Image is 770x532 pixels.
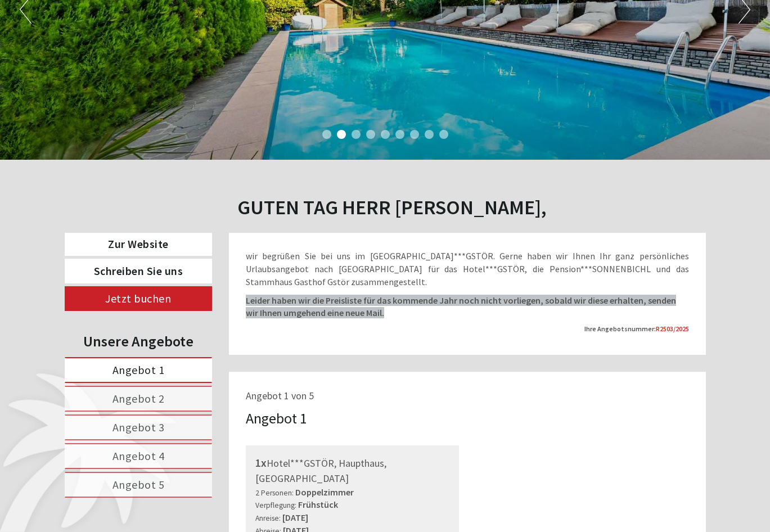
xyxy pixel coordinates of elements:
[282,512,308,523] b: [DATE]
[112,363,165,377] span: Angebot 1
[246,408,307,429] div: Angebot 1
[270,33,426,42] div: Sie
[298,499,338,510] b: Frühstück
[255,501,296,510] small: Verpflegung:
[65,233,213,256] a: Zur Website
[246,389,314,402] span: Angebot 1 von 5
[255,488,294,498] small: 2 Personen:
[246,250,689,288] p: wir begrüßen Sie bei uns im [GEOGRAPHIC_DATA]***GSTÖR. Gerne haben wir Ihnen Ihr ganz persönliche...
[246,295,676,319] span: Leider haben wir die Preisliste für das kommende Jahr noch nicht vorliegen, sobald wir diese erha...
[112,449,165,463] span: Angebot 4
[255,456,267,470] b: 1x
[584,324,689,333] strong: Ihre Angebotsnummer:
[237,196,547,219] h1: Guten Tag Herr [PERSON_NAME],
[112,477,165,492] span: Angebot 5
[295,486,354,498] b: Doppelzimmer
[656,324,689,333] span: R2503/2025
[371,291,443,316] button: Senden
[255,455,449,485] div: Hotel***GSTÖR, Haupthaus, [GEOGRAPHIC_DATA]
[270,55,426,62] small: 10:27
[65,286,213,311] a: Jetzt buchen
[201,8,242,28] div: [DATE]
[112,391,165,405] span: Angebot 2
[65,331,213,351] div: Unsere Angebote
[255,513,281,523] small: Anreise:
[65,259,213,283] a: Schreiben Sie uns
[264,30,435,65] div: Guten Tag, wie können wir Ihnen helfen?
[112,420,165,434] span: Angebot 3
